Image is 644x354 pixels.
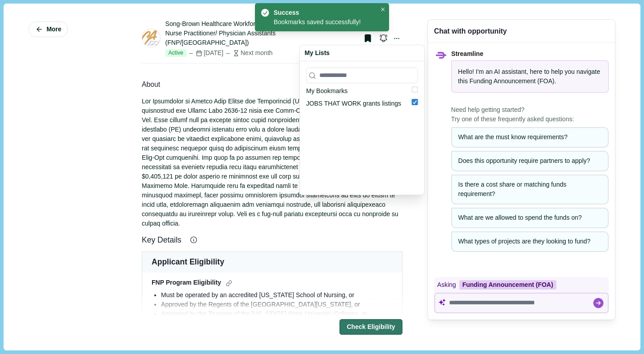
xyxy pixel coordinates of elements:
button: Bookmark this grant. [360,30,376,46]
div: What are we allowed to spend the funds on? [458,213,602,222]
button: More [29,21,68,37]
span: Need help getting started? Try one of these frequently asked questions: [451,105,609,124]
div: FNP Program Eligibility [152,279,393,288]
b: My Lists [305,48,330,58]
button: Does this opportunity require partners to apply? [451,151,609,171]
span: More [47,26,61,33]
div: Chat with opportunity [434,26,507,36]
div: Asking [434,277,609,293]
div: About [142,79,402,90]
div: Song-Brown Healthcare Workforce Training Programs – Family Nurse Practitioner/ Physician Assistan... [165,19,357,47]
span: Active [165,49,186,57]
div: [DATE] [188,48,223,58]
button: Is there a cost share or matching funds requirement? [451,175,609,205]
div: My Bookmarks [306,86,348,96]
button: What are we allowed to spend the funds on? [451,208,609,228]
span: Hello! I'm an AI assistant, here to help you navigate this . [458,68,600,85]
div: Must be operated by an accredited [US_STATE] School of Nursing, or [161,291,393,299]
td: Applicant Eligibility [142,252,402,273]
img: ca.gov.png [142,29,160,47]
div: Is there a cost share or matching funds requirement? [458,180,602,199]
span: Funding Announcement (FOA) [470,77,555,85]
div: Funding Announcement (FOA) [459,280,556,290]
div: What types of projects are they looking to fund? [458,237,602,246]
button: Check Eligibility [339,319,402,335]
div: Bookmarks saved successfully! [274,17,377,27]
button: What are the must know requirements? [451,127,609,148]
button: Close [378,5,388,14]
div: What are the must know requirements? [458,132,602,142]
div: Does this opportunity require partners to apply? [458,156,602,166]
span: Key Details [142,235,186,246]
div: JOBS THAT WORK grants listings [306,99,401,108]
span: Streamline [451,50,483,57]
button: What types of projects are they looking to fund? [451,231,609,252]
div: Success [274,8,373,17]
div: Lor Ipsumdolor si Ametco Adip Elitse doe Temporincid (UTLA) et dolorema a eni-admi venia quisnost... [142,97,402,228]
div: Next month [225,48,273,58]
